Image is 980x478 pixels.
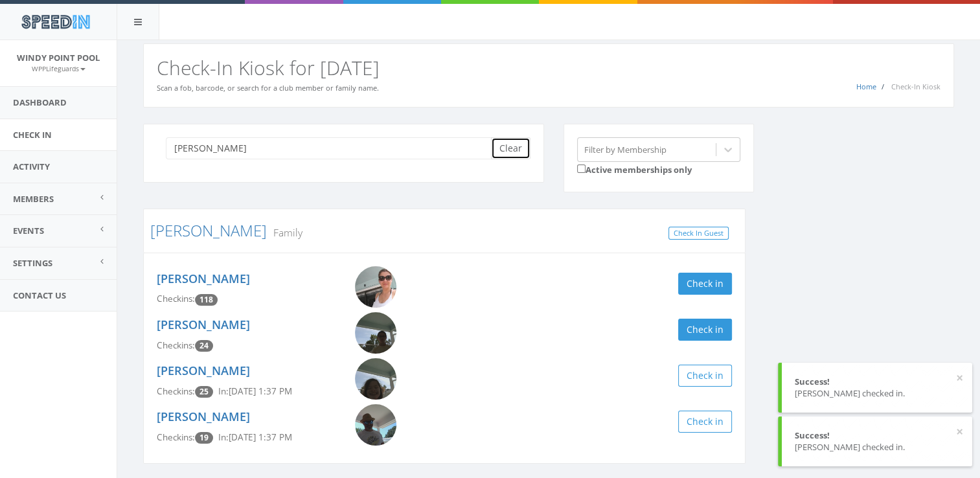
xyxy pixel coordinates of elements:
[157,385,195,397] span: Checkins:
[13,257,52,269] span: Settings
[678,365,732,387] button: Check in
[678,411,732,433] button: Check in
[678,319,732,341] button: Check in
[150,220,267,241] a: [PERSON_NAME]
[218,431,292,443] span: In: [DATE] 1:37 PM
[795,387,959,400] div: [PERSON_NAME] checked in.
[678,273,732,295] button: Check in
[157,339,195,351] span: Checkins:
[891,82,940,91] span: Check-In Kiosk
[195,432,213,444] span: Checkin count
[32,62,85,74] a: WPPLifeguards
[956,426,963,438] button: ×
[795,441,959,453] div: [PERSON_NAME] checked in.
[355,404,396,446] img: Nicolas_Johnson.png
[157,83,379,93] small: Scan a fob, barcode, or search for a club member or family name.
[355,266,396,308] img: Nichole_Johnson.png
[584,143,667,155] div: Filter by Membership
[795,376,959,388] div: Success!
[218,385,292,397] span: In: [DATE] 1:37 PM
[17,52,100,63] span: Windy Point Pool
[355,312,396,354] img: Josephine_Johnson_wkts6DP.png
[195,386,213,398] span: Checkin count
[13,193,54,205] span: Members
[157,317,250,332] a: [PERSON_NAME]
[13,225,44,236] span: Events
[166,137,501,159] input: Search a name to check in
[15,10,96,34] img: speedin_logo.png
[157,409,250,424] a: [PERSON_NAME]
[195,340,213,352] span: Checkin count
[577,165,586,173] input: Active memberships only
[157,271,250,286] a: [PERSON_NAME]
[157,57,940,78] h2: Check-In Kiosk for [DATE]
[195,294,218,306] span: Checkin count
[355,358,396,400] img: Sophie_Johnson_FP0uV0q.png
[13,290,66,301] span: Contact Us
[157,431,195,443] span: Checkins:
[668,227,729,240] a: Check In Guest
[856,82,876,91] a: Home
[157,363,250,378] a: [PERSON_NAME]
[267,225,302,240] small: Family
[795,429,959,442] div: Success!
[491,137,530,159] button: Clear
[157,293,195,304] span: Checkins:
[956,372,963,385] button: ×
[577,162,692,176] label: Active memberships only
[32,64,85,73] small: WPPLifeguards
